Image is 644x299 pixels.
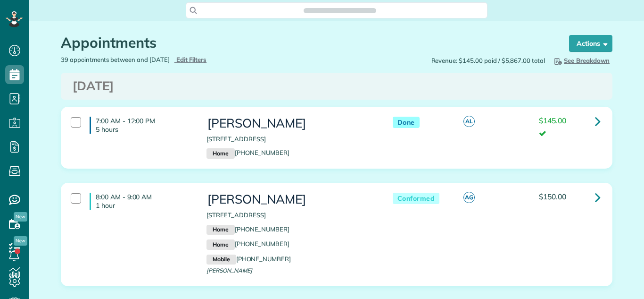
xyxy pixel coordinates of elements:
[96,201,192,210] p: 1 hour
[550,55,612,66] button: See Breakdown
[569,35,612,52] button: Actions
[206,240,289,248] a: Home[PHONE_NUMBER]
[206,239,234,250] small: Home
[73,79,601,93] h3: [DATE]
[206,255,291,263] a: Mobile[PHONE_NUMBER]
[539,116,566,125] span: $145.00
[393,117,420,128] span: Done
[206,255,236,265] small: Mobile
[206,211,373,220] p: [STREET_ADDRESS]
[174,56,207,63] a: Edit Filters
[206,117,373,130] h3: [PERSON_NAME]
[463,116,475,127] span: AL
[54,55,337,64] div: 39 appointments between and [DATE]
[313,6,366,15] span: Search ZenMaid…
[206,149,289,156] a: Home[PHONE_NUMBER]
[539,192,566,201] span: $150.00
[463,192,475,203] span: AG
[14,236,27,246] span: New
[206,225,234,235] small: Home
[96,125,192,134] p: 5 hours
[206,148,234,159] small: Home
[176,56,207,63] span: Edit Filters
[14,212,27,222] span: New
[90,193,192,210] h4: 8:00 AM - 9:00 AM
[90,117,192,134] h4: 7:00 AM - 12:00 PM
[393,193,440,205] span: Conformed
[206,135,373,144] p: [STREET_ADDRESS]
[61,35,551,51] h1: Appointments
[206,193,373,206] h3: [PERSON_NAME]
[206,225,289,233] a: Home[PHONE_NUMBER]
[553,57,610,64] span: See Breakdown
[206,267,252,274] span: [PERSON_NAME]
[431,56,545,65] span: Revenue: $145.00 paid / $5,867.00 total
